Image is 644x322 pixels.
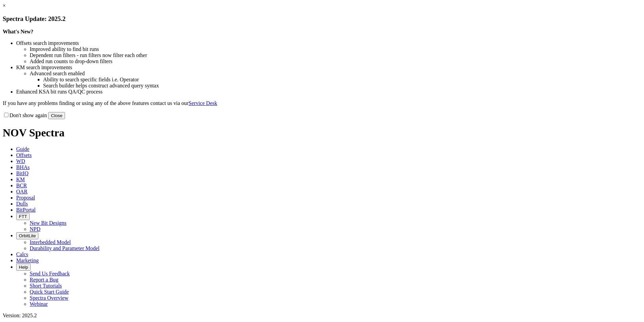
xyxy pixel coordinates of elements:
a: Interbedded Model [30,239,71,245]
a: Report a Bug [30,277,58,283]
a: Short Tutorials [30,283,62,289]
li: Added run counts to drop-down filters [30,58,641,64]
span: WD [16,158,25,164]
a: Spectra Overview [30,295,68,301]
div: Version: 2025.2 [3,313,641,319]
li: Advanced search enabled [30,71,641,77]
a: New Bit Designs [30,220,66,226]
strong: What's New? [3,29,33,34]
button: Close [48,112,65,119]
span: BHAs [16,164,30,170]
span: Proposal [16,195,35,200]
span: BCR [16,183,27,188]
li: Search builder helps construct advanced query syntax [43,83,641,89]
a: NPD [30,226,40,232]
input: Don't show again [4,113,8,117]
span: FTT [19,214,27,219]
span: KM [16,177,25,182]
h3: Spectra Update: 2025.2 [3,15,641,23]
span: Calcs [16,251,28,257]
a: Send Us Feedback [30,271,70,276]
li: Enhanced KSA bit runs QA/QC process [16,89,641,95]
a: × [3,3,6,8]
span: Offsets [16,152,32,158]
span: Marketing [16,258,39,263]
span: Help [19,265,28,270]
span: Guide [16,146,29,152]
li: Dependent run filters - run filters now filter each other [30,52,641,58]
p: If you have any problems finding or using any of the above features contact us via our [3,100,641,106]
span: BitPortal [16,207,36,213]
li: Ability to search specific fields i.e. Operator [43,77,641,83]
label: Don't show again [3,112,47,118]
a: Service Desk [189,100,217,106]
li: KM search improvements [16,64,641,71]
a: Quick Start Guide [30,289,69,295]
a: Webinar [30,301,48,307]
li: Offsets search improvements [16,40,641,46]
li: Improved ability to find bit runs [30,46,641,52]
span: OrbitLite [19,233,36,238]
a: Durability and Parameter Model [30,245,100,251]
span: Dulls [16,201,28,207]
h1: NOV Spectra [3,127,641,139]
span: OAR [16,189,28,194]
span: BitIQ [16,170,28,176]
